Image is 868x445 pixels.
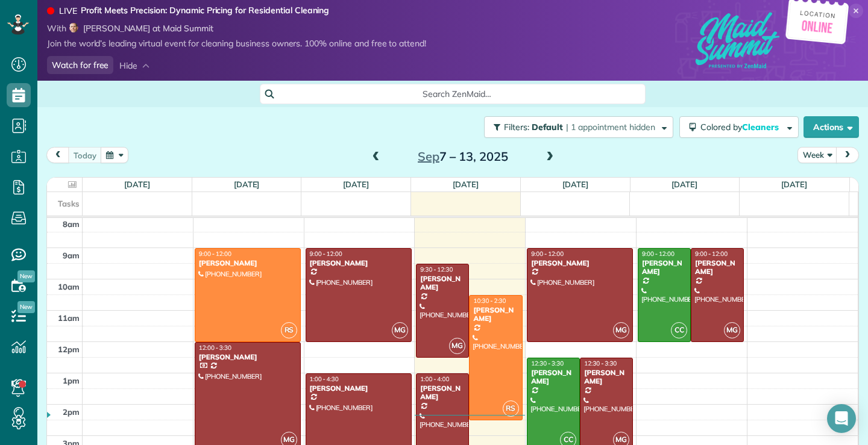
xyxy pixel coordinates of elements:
[531,250,564,258] span: 9:00 - 12:00
[836,147,859,163] button: next
[473,297,506,305] span: 10:30 - 2:30
[420,384,465,402] div: [PERSON_NAME]
[198,259,297,267] div: [PERSON_NAME]
[388,150,538,163] h2: 7 – 13, 2025
[281,322,297,338] span: RS
[83,23,213,34] span: [PERSON_NAME] at Maid Summit
[671,179,697,189] a: [DATE]
[503,400,519,417] span: RS
[449,338,465,354] span: MG
[124,179,150,189] a: [DATE]
[17,270,35,282] span: New
[59,5,77,17] div: LIVE
[17,301,35,313] span: New
[781,179,807,189] a: [DATE]
[804,116,859,138] button: Actions
[58,282,80,291] span: 10am
[797,147,837,163] button: Week
[641,259,687,276] div: [PERSON_NAME]
[392,322,408,338] span: MG
[484,116,673,138] button: Filters: Default | 1 appointment hidden
[566,122,655,132] span: | 1 appointment hidden
[827,404,856,433] div: Open Intercom Messenger
[58,313,80,323] span: 11am
[530,369,576,386] div: [PERSON_NAME]
[642,250,675,258] span: 9:00 - 12:00
[742,122,781,132] span: Cleaners
[63,251,80,260] span: 9am
[420,266,453,273] span: 9:30 - 12:30
[199,344,231,352] span: 12:00 - 3:30
[695,250,728,258] span: 9:00 - 12:00
[420,275,465,292] div: [PERSON_NAME]
[47,23,66,34] span: With
[420,375,449,383] span: 1:00 - 4:00
[199,250,231,258] span: 9:00 - 12:00
[81,5,330,17] strong: Profit Meets Precision: Dynamic Pricing for Residential Cleaning
[47,56,113,75] a: Watch for free
[473,306,518,323] div: [PERSON_NAME]
[530,259,629,267] div: [PERSON_NAME]
[46,147,69,163] button: prev
[58,344,80,354] span: 12pm
[68,147,102,163] button: today
[584,359,617,367] span: 12:30 - 3:30
[69,23,78,33] img: eric-emms-1dc0b960be489f0b5332433d4fb03c2273338208315b624d43a84e7e22b6eddb.png
[532,122,564,132] span: Default
[234,179,260,189] a: [DATE]
[724,322,740,338] span: MG
[679,116,799,138] button: Colored byCleaners
[63,219,80,229] span: 8am
[418,149,439,164] span: Sep
[63,376,80,385] span: 1pm
[58,199,80,208] span: Tasks
[453,179,479,189] a: [DATE]
[531,359,564,367] span: 12:30 - 3:30
[310,250,342,258] span: 9:00 - 12:00
[310,375,339,383] span: 1:00 - 4:30
[309,259,408,267] div: [PERSON_NAME]
[47,34,426,53] div: Join the world’s leading virtual event for cleaning business owners. 100% online and free to attend!
[694,259,740,276] div: [PERSON_NAME]
[198,353,297,361] div: [PERSON_NAME]
[562,179,588,189] a: [DATE]
[613,322,629,338] span: MG
[671,322,687,338] span: CC
[504,122,529,132] span: Filters:
[63,407,80,417] span: 2pm
[700,122,783,132] span: Colored by
[478,116,673,138] a: Filters: Default | 1 appointment hidden
[583,369,629,386] div: [PERSON_NAME]
[343,179,369,189] a: [DATE]
[309,384,408,393] div: [PERSON_NAME]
